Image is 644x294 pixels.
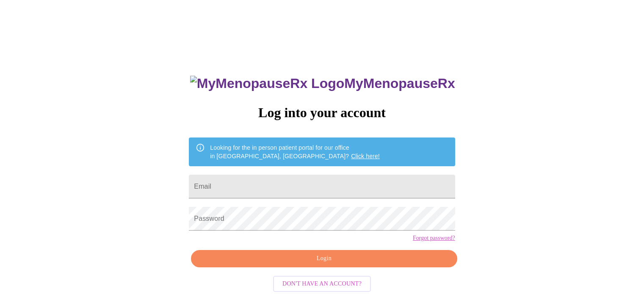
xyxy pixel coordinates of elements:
a: Click here! [351,153,380,159]
span: Don't have an account? [282,279,362,289]
h3: MyMenopauseRx [190,76,455,91]
h3: Log into your account [189,105,455,121]
div: Looking for the in person patient portal for our office in [GEOGRAPHIC_DATA], [GEOGRAPHIC_DATA]? [210,140,380,164]
span: Login [201,253,447,264]
img: MyMenopauseRx Logo [190,76,344,91]
a: Don't have an account? [271,279,373,286]
button: Login [191,250,457,267]
a: Forgot password? [413,235,455,242]
button: Don't have an account? [273,276,371,292]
